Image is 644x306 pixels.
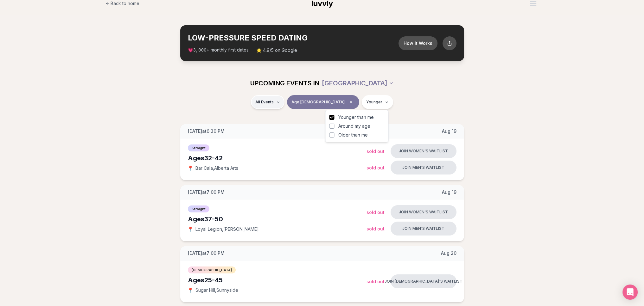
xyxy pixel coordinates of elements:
[329,124,334,129] button: Around my age
[391,144,456,158] button: Join women's waitlist
[188,276,367,285] div: Ages 25-45
[188,144,209,151] span: Straight
[329,132,334,138] button: Older than me
[287,95,359,109] button: Age [DEMOGRAPHIC_DATA]Clear age
[622,285,638,300] div: Open Intercom Messenger
[329,115,334,120] button: Younger than me
[188,266,236,273] span: [DEMOGRAPHIC_DATA]
[338,114,373,120] span: Younger than me
[367,210,385,215] span: Sold Out
[367,149,385,154] span: Sold Out
[391,161,456,174] button: Join men's waitlist
[399,36,437,50] button: How it Works
[391,274,456,288] button: Join [DEMOGRAPHIC_DATA]'s waitlist
[111,0,139,7] span: Back to home
[188,288,193,293] span: 📍
[193,48,207,53] span: 3,000
[188,189,225,195] span: [DATE] at 7:00 PM
[255,100,274,105] span: All Events
[322,76,394,90] button: [GEOGRAPHIC_DATA]
[188,205,209,212] span: Straight
[338,132,367,138] span: Older than me
[195,165,238,171] span: Bar Cala , Alberta Arts
[366,100,382,105] span: Younger
[367,279,385,284] span: Sold Out
[188,128,225,134] span: [DATE] at 6:30 PM
[195,226,259,232] span: Loyal Legion , [PERSON_NAME]
[347,98,355,106] span: Clear age
[188,215,367,223] div: Ages 37-50
[188,154,367,162] div: Ages 32-42
[251,95,284,109] button: All Events
[391,222,456,236] button: Join men's waitlist
[250,79,319,88] span: UPCOMING EVENTS IN
[291,100,345,105] span: Age [DEMOGRAPHIC_DATA]
[188,47,249,53] span: 💗 + monthly first dates
[195,287,238,293] span: Sugar Hill , Sunnyside
[367,226,385,231] span: Sold Out
[338,123,370,129] span: Around my age
[188,33,399,43] h2: LOW-PRESSURE SPEED DATING
[188,227,193,232] span: 📍
[367,165,385,170] span: Sold Out
[188,250,225,256] span: [DATE] at 7:00 PM
[441,250,456,256] span: Aug 20
[442,189,456,195] span: Aug 19
[362,95,393,109] button: Younger
[256,47,297,53] span: ⭐ 4.9/5 on Google
[442,128,456,134] span: Aug 19
[188,166,193,171] span: 📍
[391,205,456,219] button: Join women's waitlist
